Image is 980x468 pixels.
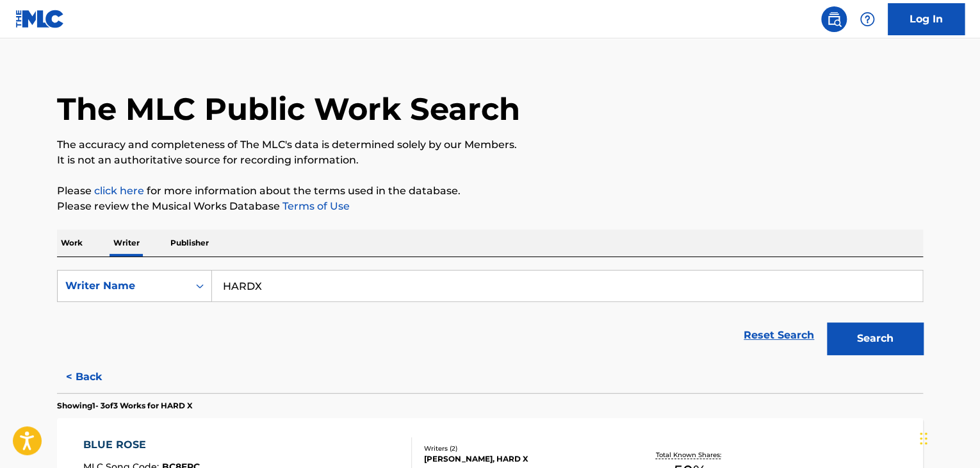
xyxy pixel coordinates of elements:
div: BLUE ROSE [83,437,200,453]
div: Writers ( 2 ) [424,444,617,453]
a: Terms of Use [280,200,350,212]
a: Public Search [821,6,847,32]
button: Search [827,322,923,355]
button: < Back [57,361,134,393]
p: It is not an authoritative source for recording information. [57,153,923,168]
p: Showing 1 - 3 of 3 Works for HARD X [57,400,193,412]
iframe: Chat Widget [916,406,980,468]
h1: The MLC Public Work Search [57,90,520,128]
p: Total Known Shares: [655,450,724,460]
div: Help [854,6,880,32]
p: Please for more information about the terms used in the database. [57,183,923,199]
a: click here [94,185,144,197]
p: Writer [110,230,143,256]
img: help [860,12,875,27]
p: Publisher [167,230,213,256]
a: Log In [888,3,965,35]
a: Reset Search [737,321,821,349]
p: Work [57,230,86,256]
img: MLC Logo [15,10,65,28]
form: Search Form [57,270,923,361]
div: Writer Name [65,278,181,294]
p: Please review the Musical Works Database [57,199,923,214]
div: Drag [920,419,927,458]
img: search [826,12,842,27]
div: [PERSON_NAME], HARD X [424,453,617,465]
p: The accuracy and completeness of The MLC's data is determined solely by our Members. [57,137,923,153]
